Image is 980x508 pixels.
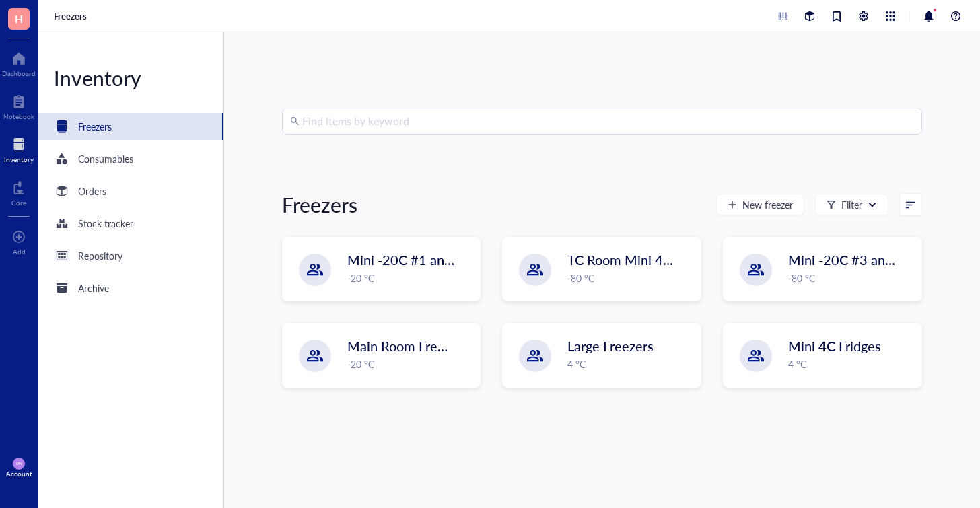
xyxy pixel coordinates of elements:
[567,250,713,269] span: TC Room Mini 4C+ -20C
[567,336,654,355] span: Large Freezers
[78,119,112,134] div: Freezers
[78,184,106,198] div: Orders
[716,194,804,215] button: New freezer
[2,69,36,77] div: Dashboard
[38,242,223,269] a: Repository
[788,270,913,285] div: -80 °C
[2,48,36,77] a: Dashboard
[347,270,473,285] div: -20 °C
[742,199,793,210] span: New freezer
[13,248,26,256] div: Add
[347,357,473,371] div: -20 °C
[11,198,26,207] div: Core
[788,357,913,371] div: 4 °C
[38,178,223,205] a: Orders
[788,250,912,269] span: Mini -20C #3 and #4
[38,113,223,140] a: Freezers
[78,151,133,166] div: Consumables
[38,275,223,301] a: Archive
[4,134,34,164] a: Inventory
[78,248,123,263] div: Repository
[38,210,223,237] a: Stock tracker
[78,281,109,295] div: Archive
[54,10,90,22] a: Freezers
[3,112,34,120] div: Notebook
[4,155,34,164] div: Inventory
[567,270,693,285] div: -80 °C
[841,197,862,212] div: Filter
[347,250,471,269] span: Mini -20C #1 and #2
[788,336,881,355] span: Mini 4C Fridges
[38,145,223,172] a: Consumables
[3,91,34,120] a: Notebook
[347,336,469,355] span: Main Room Freezers
[567,357,693,371] div: 4 °C
[6,470,32,478] div: Account
[282,191,357,218] div: Freezers
[15,462,22,466] span: MW
[15,10,23,27] span: H
[38,65,223,92] div: Inventory
[11,177,26,207] a: Core
[78,216,133,231] div: Stock tracker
